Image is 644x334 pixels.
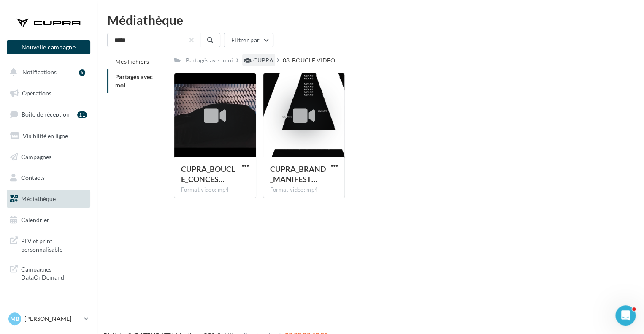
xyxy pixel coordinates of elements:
a: Visibilité en ligne [5,127,92,145]
a: Calendrier [5,211,92,229]
span: Campagnes [21,153,51,160]
span: CUPRA_BRAND_MANIFESTO2025_1min17s_ST_250811 [270,164,326,184]
span: Boîte de réception [22,111,70,118]
button: Filtrer par [224,33,273,47]
button: Notifications 5 [5,63,89,81]
span: Opérations [22,90,51,97]
div: 11 [77,111,87,118]
span: Partagés avec moi [115,73,153,89]
span: CUPRA_BOUCLE_CONCESSION_AOUT2025_250811_NEW [181,164,235,184]
span: Campagnes DataOnDemand [21,263,87,282]
span: Mes fichiers [115,58,149,65]
a: Campagnes DataOnDemand [5,260,92,285]
a: Boîte de réception11 [5,105,92,123]
a: Contacts [5,169,92,187]
span: Visibilité en ligne [23,132,68,139]
a: Médiathèque [5,190,92,208]
span: Calendrier [21,216,49,223]
span: Notifications [22,68,57,76]
p: [PERSON_NAME] [24,315,81,323]
a: MB [PERSON_NAME] [7,311,90,327]
div: Format video: mp4 [270,186,338,194]
a: PLV et print personnalisable [5,232,92,257]
button: Nouvelle campagne [7,40,90,54]
iframe: Intercom live chat [615,305,636,326]
span: PLV et print personnalisable [21,235,87,253]
span: Contacts [21,174,45,181]
div: 5 [79,69,85,76]
a: Campagnes [5,148,92,166]
a: Opérations [5,84,92,102]
div: CUPRA [253,56,273,65]
div: Format video: mp4 [181,186,249,194]
div: Médiathèque [107,14,634,26]
span: MB [10,315,19,323]
div: Partagés avec moi [186,56,233,65]
span: 08. BOUCLE VIDEO... [283,56,339,65]
span: Médiathèque [21,195,56,202]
